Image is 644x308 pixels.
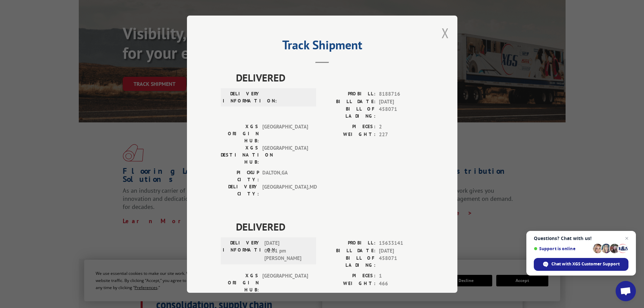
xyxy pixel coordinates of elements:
h2: Track Shipment [221,40,424,53]
label: PICKUP CITY: [221,169,259,183]
span: [GEOGRAPHIC_DATA] [262,272,308,293]
span: Chat with XGS Customer Support [551,261,620,267]
label: PIECES: [322,123,376,131]
label: WEIGHT: [322,280,376,287]
span: 458071 [379,255,424,269]
span: 458071 [379,105,424,120]
label: PROBILL: [322,239,376,247]
span: Close chat [623,234,631,242]
span: 2 [379,123,424,131]
label: PROBILL: [322,90,376,98]
label: BILL OF LADING: [322,105,376,120]
label: BILL OF LADING: [322,255,376,269]
label: WEIGHT: [322,131,376,138]
label: PIECES: [322,272,376,280]
span: Questions? Chat with us! [534,236,628,241]
span: [DATE] 01:01 pm [PERSON_NAME] [264,239,310,262]
span: [DATE] [379,247,424,255]
label: BILL DATE: [322,247,376,255]
span: [DATE] [379,98,424,105]
label: DELIVERY CITY: [221,183,259,197]
label: XGS ORIGIN HUB: [221,272,259,293]
span: Support is online [534,246,591,251]
span: 8188716 [379,90,424,98]
label: DELIVERY INFORMATION: [223,90,261,104]
label: BILL DATE: [322,98,376,105]
span: 466 [379,280,424,287]
div: Chat with XGS Customer Support [534,258,628,271]
span: 227 [379,131,424,138]
label: XGS DESTINATION HUB: [221,144,259,166]
label: XGS ORIGIN HUB: [221,123,259,144]
span: 1 [379,272,424,280]
span: [GEOGRAPHIC_DATA] [262,123,308,144]
span: DELIVERED [236,70,424,85]
span: DALTON , GA [262,169,308,183]
span: DELIVERED [236,219,424,234]
span: [GEOGRAPHIC_DATA] , MD [262,183,308,197]
div: Open chat [616,281,636,301]
label: DELIVERY INFORMATION: [223,239,261,262]
span: [GEOGRAPHIC_DATA] [262,144,308,166]
span: 15633141 [379,239,424,247]
button: Close modal [442,24,449,42]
